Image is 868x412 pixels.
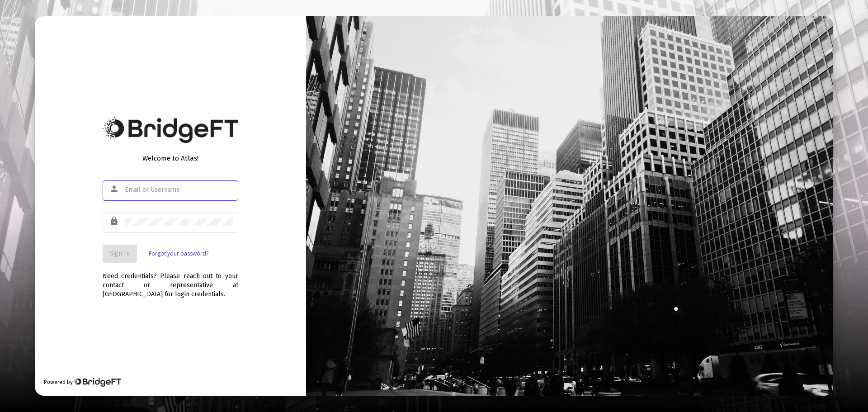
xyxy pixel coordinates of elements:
input: Email or Username [125,186,233,194]
div: Powered by [44,378,121,387]
mat-icon: person [109,184,120,194]
mat-icon: lock [109,216,120,227]
a: Forgot your password? [149,249,208,258]
img: Bridge Financial Technology Logo [74,378,121,387]
span: Sign In [110,250,130,257]
button: Sign In [103,245,137,263]
div: Welcome to Atlas! [103,154,238,163]
img: Bridge Financial Technology Logo [103,117,238,143]
div: Need credentials? Please reach out to your contact or representative at [GEOGRAPHIC_DATA] for log... [103,263,238,299]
